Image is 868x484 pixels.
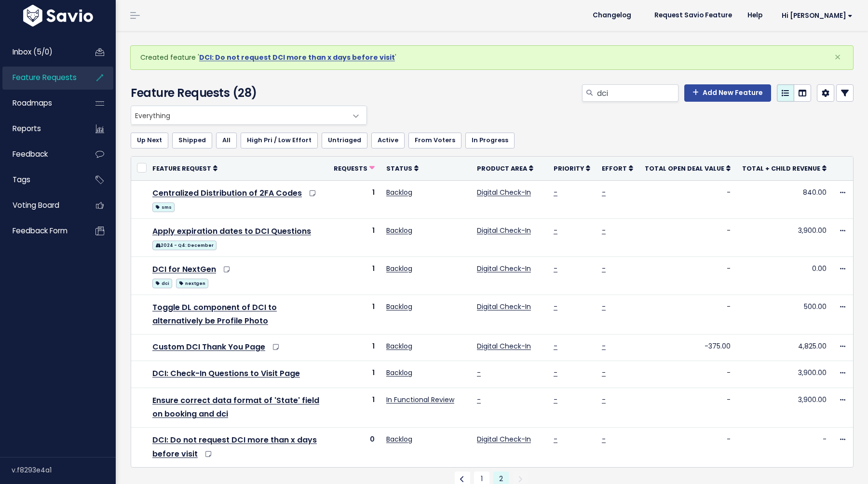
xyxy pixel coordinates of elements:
td: -375.00 [639,335,736,361]
span: Everything [131,106,347,124]
a: nextgen [176,277,208,289]
a: Requests [334,163,375,173]
a: Feature Request [152,163,217,173]
span: Feature Request [152,164,211,173]
a: - [554,395,557,404]
span: Total + Child Revenue [742,164,820,173]
td: - [639,388,736,428]
a: Up Next [131,133,168,148]
td: - [639,295,736,335]
a: Voting Board [2,194,80,216]
span: sms [152,202,175,212]
a: Add New Feature [684,84,771,102]
a: Shipped [172,133,212,148]
span: Tags [13,175,30,185]
a: DCI: Do not request DCI more than x days before visit [199,53,395,62]
span: Status [386,164,412,173]
td: 0.00 [736,256,832,295]
a: 2024 - Q4: December [152,239,217,251]
img: logo-white.9d6f32f41409.svg [21,5,95,27]
a: - [602,434,606,444]
a: DCI: Check-In Questions to Visit Page [152,368,300,379]
span: Hi [PERSON_NAME] [782,12,853,19]
a: Apply expiration dates to DCI Questions [152,226,311,237]
a: Backlog [386,302,412,311]
a: Total open deal value [645,163,731,173]
a: - [554,226,557,235]
a: Roadmaps [2,92,80,114]
a: Backlog [386,226,412,235]
a: - [602,341,606,351]
ul: Filter feature requests [131,133,854,148]
span: Changelog [593,12,631,19]
a: Digital Check-In [477,264,531,273]
a: Digital Check-In [477,226,531,235]
td: - [736,428,832,467]
td: 1 [328,335,380,361]
span: 2024 - Q4: December [152,241,217,250]
a: Hi [PERSON_NAME] [770,8,860,23]
span: Requests [334,164,367,173]
a: Ensure correct data format of 'State' field on booking and dci [152,395,319,420]
td: - [639,180,736,218]
td: 3,900.00 [736,388,832,428]
a: Backlog [386,341,412,351]
td: 3,900.00 [736,361,832,388]
a: - [602,188,606,197]
a: Backlog [386,188,412,197]
span: Feature Requests [13,72,77,82]
td: - [639,428,736,467]
a: - [554,302,557,311]
a: - [554,368,557,377]
a: Feedback form [2,220,80,242]
a: From Voters [408,133,461,148]
a: Centralized Distribution of 2FA Codes [152,188,302,199]
a: - [602,302,606,311]
span: Reports [13,123,41,134]
td: 0 [328,428,380,467]
a: In Functional Review [386,395,454,404]
a: Feature Requests [2,67,80,89]
span: × [834,49,841,65]
span: Priority [554,164,584,173]
a: Inbox (5/0) [2,41,80,63]
span: Effort [602,164,627,173]
a: - [554,434,557,444]
a: Digital Check-In [477,434,531,444]
a: - [554,188,557,197]
span: dci [152,279,172,288]
td: 1 [328,295,380,335]
td: 1 [328,218,380,256]
a: Priority [554,163,590,173]
td: 1 [328,361,380,388]
span: Everything [131,106,367,125]
a: In Progress [465,133,515,148]
td: 4,825.00 [736,335,832,361]
td: 840.00 [736,180,832,218]
span: nextgen [176,279,208,288]
span: Roadmaps [13,98,52,108]
td: - [639,218,736,256]
h4: Feature Requests (28) [131,84,362,102]
a: Request Savio Feature [647,8,740,23]
a: - [554,341,557,351]
a: sms [152,201,175,213]
a: dci [152,277,172,289]
td: 500.00 [736,295,832,335]
a: - [602,395,606,404]
div: Created feature ' ' [130,45,854,70]
a: Status [386,163,419,173]
div: v.f8293e4a1 [12,457,116,483]
a: - [554,264,557,273]
a: All [216,133,237,148]
a: Toggle DL component of DCI to alternatively be Profile Photo [152,302,277,327]
button: Close [825,46,851,69]
a: Product Area [477,163,533,173]
a: Digital Check-In [477,188,531,197]
span: Feedback form [13,226,68,236]
a: DCI: Do not request DCI more than x days before visit [152,434,317,459]
td: 1 [328,256,380,295]
a: Effort [602,163,633,173]
a: High Pri / Low Effort [241,133,318,148]
a: Digital Check-In [477,302,531,311]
